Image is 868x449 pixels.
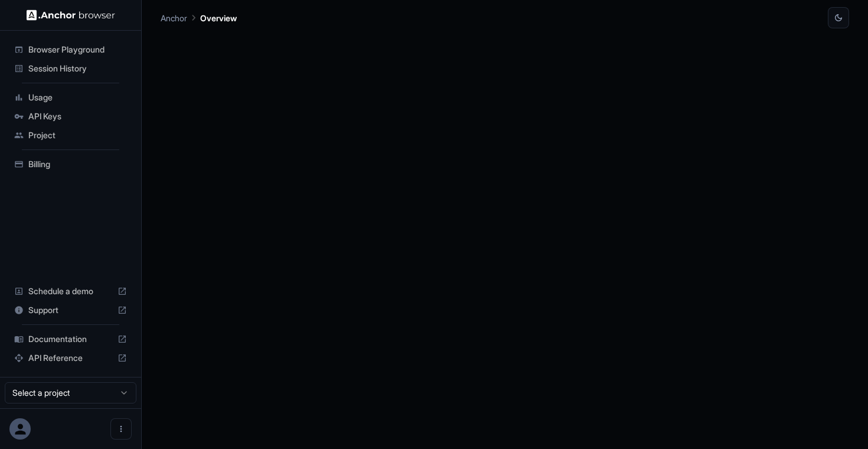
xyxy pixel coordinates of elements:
[9,155,132,174] div: Billing
[161,11,237,24] nav: breadcrumb
[28,92,127,103] span: Usage
[28,304,113,316] span: Support
[28,63,127,74] span: Session History
[28,44,127,56] span: Browser Playground
[28,285,113,297] span: Schedule a demo
[28,352,113,364] span: API Reference
[9,59,132,78] div: Session History
[9,40,132,59] div: Browser Playground
[28,158,127,170] span: Billing
[161,12,187,24] p: Anchor
[28,333,113,345] span: Documentation
[9,88,132,107] div: Usage
[9,301,132,320] div: Support
[200,12,237,24] p: Overview
[27,9,115,21] img: Anchor Logo
[9,282,132,301] div: Schedule a demo
[9,349,132,367] div: API Reference
[9,330,132,349] div: Documentation
[9,107,132,126] div: API Keys
[110,418,132,440] button: Open menu
[28,110,127,122] span: API Keys
[28,129,127,141] span: Project
[9,126,132,145] div: Project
